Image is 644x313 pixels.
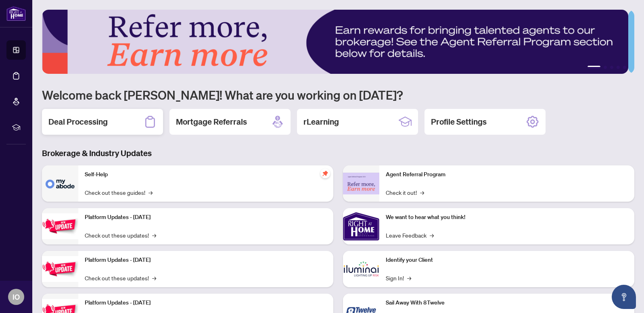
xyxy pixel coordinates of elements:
[343,173,379,195] img: Agent Referral Program
[85,170,327,179] p: Self-Help
[152,231,156,240] span: →
[320,169,330,178] span: pushpin
[85,231,156,240] a: Check out these updates!→
[13,291,20,303] span: IO
[85,188,153,197] a: Check out these guides!→
[303,116,339,127] h2: rLearning
[386,231,434,240] a: Leave Feedback→
[42,10,628,74] img: Slide 0
[386,298,628,307] p: Sail Away With 8Twelve
[85,273,156,282] a: Check out these updates!→
[42,148,634,159] h3: Brokerage & Industry Updates
[148,188,153,197] span: →
[386,273,411,282] a: Sign In!→
[42,213,78,239] img: Platform Updates - July 21, 2025
[6,6,26,21] img: logo
[420,188,424,197] span: →
[343,208,379,244] img: We want to hear what you think!
[610,66,613,69] button: 3
[617,66,620,69] button: 4
[386,213,628,222] p: We want to hear what you think!
[588,66,600,69] button: 1
[431,116,487,127] h2: Profile Settings
[85,213,327,222] p: Platform Updates - [DATE]
[176,116,247,127] h2: Mortgage Referrals
[152,273,156,282] span: →
[42,165,78,202] img: Self-Help
[604,66,607,69] button: 2
[42,256,78,282] img: Platform Updates - July 8, 2025
[386,170,628,179] p: Agent Referral Program
[386,188,424,197] a: Check it out!→
[48,116,108,127] h2: Deal Processing
[42,87,634,102] h1: Welcome back [PERSON_NAME]! What are you working on [DATE]?
[612,285,636,309] button: Open asap
[343,251,379,287] img: Identify your Client
[85,298,327,307] p: Platform Updates - [DATE]
[386,256,628,265] p: Identify your Client
[85,256,327,265] p: Platform Updates - [DATE]
[407,273,411,282] span: →
[623,66,626,69] button: 5
[430,231,434,240] span: →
